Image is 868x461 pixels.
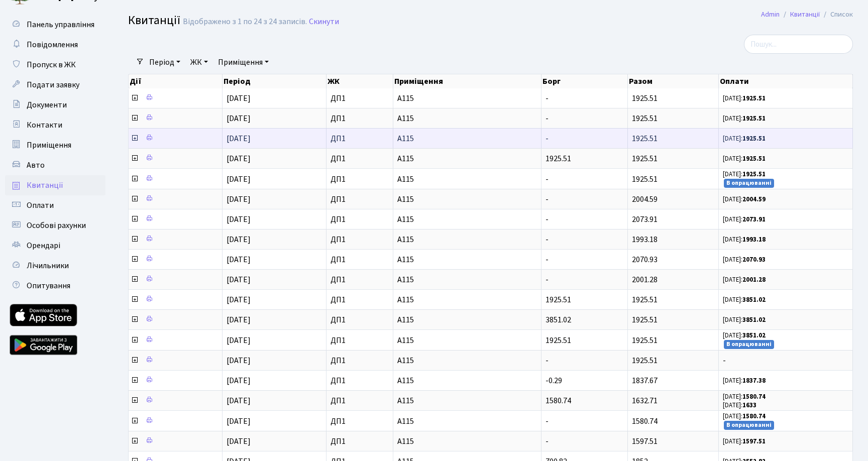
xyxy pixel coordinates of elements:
[27,120,62,131] span: Контакти
[397,296,537,304] span: А115
[397,417,537,425] span: А115
[628,74,719,88] th: Разом
[331,437,389,445] span: ДП1
[723,94,766,103] small: [DATE]:
[5,155,105,175] a: Авто
[397,256,537,264] span: А115
[742,94,766,103] b: 1925.51
[546,314,571,325] span: 3851.02
[397,397,537,405] span: А115
[790,9,820,20] a: Квитанції
[145,54,184,71] a: Період
[27,220,86,231] span: Особові рахунки
[742,437,766,446] b: 1597.51
[5,115,105,135] a: Контакти
[632,436,658,447] span: 1597.51
[723,275,766,284] small: [DATE]:
[723,357,848,365] span: -
[723,170,766,179] small: [DATE]:
[227,214,251,225] span: [DATE]
[227,113,251,124] span: [DATE]
[27,240,60,251] span: Орендарі
[227,133,251,144] span: [DATE]
[546,153,571,164] span: 1925.51
[331,357,389,365] span: ДП1
[742,235,766,244] b: 1993.18
[632,153,658,164] span: 1925.51
[397,135,537,143] span: А115
[5,236,105,256] a: Орендарі
[227,395,251,406] span: [DATE]
[742,114,766,123] b: 1925.51
[724,421,774,430] small: В опрацюванні
[546,436,549,447] span: -
[397,316,537,324] span: А115
[632,355,658,366] span: 1925.51
[331,256,389,264] span: ДП1
[227,436,251,447] span: [DATE]
[27,260,69,271] span: Лічильники
[27,280,70,291] span: Опитування
[397,276,537,284] span: А115
[546,254,549,265] span: -
[723,114,766,123] small: [DATE]:
[632,133,658,144] span: 1925.51
[742,134,766,143] b: 1925.51
[742,170,766,179] b: 1925.51
[227,335,251,346] span: [DATE]
[546,93,549,104] span: -
[397,94,537,102] span: А115
[546,294,571,305] span: 1925.51
[546,274,549,285] span: -
[27,19,94,30] span: Панель управління
[742,215,766,224] b: 2073.91
[723,295,766,304] small: [DATE]:
[723,255,766,264] small: [DATE]:
[5,215,105,236] a: Особові рахунки
[723,154,766,163] small: [DATE]:
[723,412,766,421] small: [DATE]:
[546,335,571,346] span: 1925.51
[227,416,251,427] span: [DATE]
[331,175,389,183] span: ДП1
[723,315,766,324] small: [DATE]:
[397,357,537,365] span: А115
[128,12,180,29] span: Квитанції
[632,214,658,225] span: 2073.91
[546,214,549,225] span: -
[397,175,537,183] span: А115
[742,376,766,385] b: 1837.38
[214,54,273,71] a: Приміщення
[27,59,76,70] span: Пропуск в ЖК
[27,99,67,110] span: Документи
[723,392,766,401] small: [DATE]:
[632,375,658,386] span: 1837.67
[632,234,658,245] span: 1993.18
[5,75,105,95] a: Подати заявку
[331,336,389,344] span: ДП1
[183,17,307,27] div: Відображено з 1 по 24 з 24 записів.
[632,93,658,104] span: 1925.51
[742,154,766,163] b: 1925.51
[223,74,327,88] th: Період
[546,355,549,366] span: -
[331,114,389,123] span: ДП1
[397,236,537,244] span: А115
[632,254,658,265] span: 2070.93
[5,35,105,55] a: Повідомлення
[397,114,537,123] span: А115
[186,54,212,71] a: ЖК
[723,401,756,410] small: [DATE]:
[5,95,105,115] a: Документи
[742,412,766,421] b: 1580.74
[27,160,45,171] span: Авто
[742,401,756,410] b: 1633
[331,135,389,143] span: ДП1
[331,316,389,324] span: ДП1
[393,74,541,88] th: Приміщення
[546,133,549,144] span: -
[546,395,571,406] span: 1580.74
[27,180,63,191] span: Квитанції
[742,195,766,204] b: 2004.59
[5,15,105,35] a: Панель управління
